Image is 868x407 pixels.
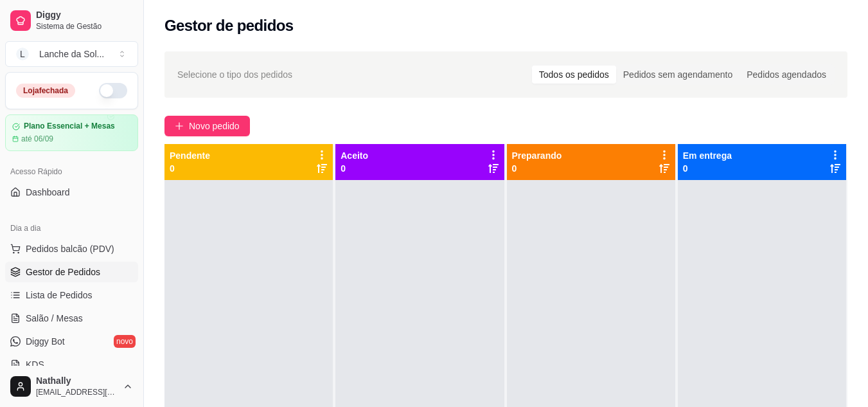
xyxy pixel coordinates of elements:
[512,149,562,162] p: Preparando
[5,331,138,352] a: Diggy Botnovo
[99,83,127,98] button: Alterar Status
[26,289,93,302] span: Lista de Pedidos
[26,186,70,199] span: Dashboard
[16,84,75,98] div: Loja fechada
[36,375,118,387] span: Nathally
[175,122,184,131] span: plus
[189,119,240,133] span: Novo pedido
[39,48,104,60] div: Lanche da Sol ...
[5,285,138,305] a: Lista de Pedidos
[177,68,292,82] span: Selecione o tipo dos pedidos
[341,149,368,162] p: Aceito
[5,41,138,67] button: Select a team
[170,162,210,175] p: 0
[5,371,138,402] button: Nathally[EMAIL_ADDRESS][DOMAIN_NAME]
[21,134,53,144] article: até 06/09
[683,149,732,162] p: Em entrega
[164,116,250,136] button: Novo pedido
[36,10,133,21] span: Diggy
[512,162,562,175] p: 0
[36,21,133,32] span: Sistema de Gestão
[26,266,100,278] span: Gestor de Pedidos
[26,242,114,255] span: Pedidos balcão (PDV)
[532,66,616,84] div: Todos os pedidos
[26,312,83,325] span: Salão / Mesas
[5,308,138,329] a: Salão / Mesas
[5,161,138,182] div: Acesso Rápido
[5,218,138,239] div: Dia a dia
[26,335,65,348] span: Diggy Bot
[36,387,118,397] span: [EMAIL_ADDRESS][DOMAIN_NAME]
[5,239,138,259] button: Pedidos balcão (PDV)
[683,162,732,175] p: 0
[24,122,115,131] article: Plano Essencial + Mesas
[341,162,368,175] p: 0
[16,48,29,60] span: L
[5,5,138,36] a: DiggySistema de Gestão
[26,358,44,371] span: KDS
[616,66,740,84] div: Pedidos sem agendamento
[5,114,138,151] a: Plano Essencial + Mesasaté 06/09
[740,66,833,84] div: Pedidos agendados
[5,354,138,375] a: KDS
[170,149,210,162] p: Pendente
[5,262,138,282] a: Gestor de Pedidos
[164,15,294,36] h2: Gestor de pedidos
[5,182,138,203] a: Dashboard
